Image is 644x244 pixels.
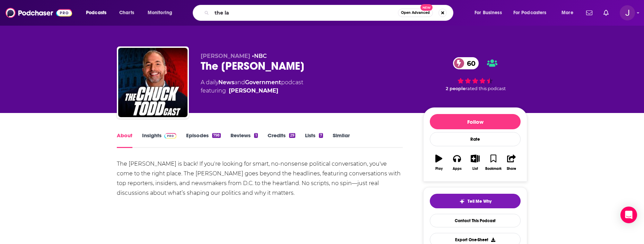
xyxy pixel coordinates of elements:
[485,167,502,171] div: Bookmark
[268,132,295,148] a: Credits29
[435,167,443,171] div: Play
[620,207,637,223] div: Open Intercom Messenger
[333,132,350,148] a: Similar
[470,7,511,18] button: open menu
[460,57,479,69] span: 60
[509,7,557,18] button: open menu
[86,8,106,18] span: Podcasts
[472,167,478,171] div: List
[201,78,303,95] div: A daily podcast
[201,53,250,59] span: [PERSON_NAME]
[620,5,635,20] button: Show profile menu
[583,7,595,19] a: Show notifications dropdown
[484,150,502,175] button: Bookmark
[401,11,430,15] span: Open Advanced
[289,133,295,138] div: 29
[430,114,521,129] button: Follow
[186,132,221,148] a: Episodes798
[81,7,115,18] button: open menu
[319,133,323,138] div: 7
[6,6,72,19] img: Podchaser - Follow, Share and Rate Podcasts
[229,87,278,95] a: Chuck Todd
[557,7,582,18] button: open menu
[201,87,303,95] span: featuring
[430,150,448,175] button: Play
[117,132,132,148] a: About
[254,53,267,59] a: NBC
[230,132,258,148] a: Reviews1
[115,7,138,18] a: Charts
[119,8,134,18] span: Charts
[459,199,465,204] img: tell me why sparkle
[620,5,635,20] span: Logged in as josephpapapr
[503,150,521,175] button: Share
[562,8,573,18] span: More
[234,79,245,86] span: and
[448,150,466,175] button: Apps
[465,86,506,91] span: rated this podcast
[430,194,521,208] button: tell me why sparkleTell Me Why
[453,57,479,69] a: 60
[475,8,502,18] span: For Business
[305,132,323,148] a: Lists7
[468,199,491,204] span: Tell Me Why
[453,167,462,171] div: Apps
[466,150,484,175] button: List
[620,5,635,20] img: User Profile
[423,53,527,96] div: 60 2 peoplerated this podcast
[212,133,221,138] div: 798
[199,5,460,21] div: Search podcasts, credits, & more...
[513,8,547,18] span: For Podcasters
[212,7,398,18] input: Search podcasts, credits, & more...
[254,133,258,138] div: 1
[148,8,172,18] span: Monitoring
[164,133,176,139] img: Podchaser Pro
[142,132,176,148] a: InsightsPodchaser Pro
[118,48,188,117] img: The Chuck ToddCast
[430,214,521,227] a: Contact This Podcast
[507,167,516,171] div: Share
[143,7,181,18] button: open menu
[398,9,433,17] button: Open AdvancedNew
[446,86,465,91] span: 2 people
[252,53,267,59] span: •
[117,159,403,198] div: The [PERSON_NAME] is back! If you're looking for smart, no-nonsense political conversation, you'v...
[601,7,611,19] a: Show notifications dropdown
[218,79,234,86] a: News
[430,132,521,146] div: Rate
[245,79,281,86] a: Government
[420,4,433,11] span: New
